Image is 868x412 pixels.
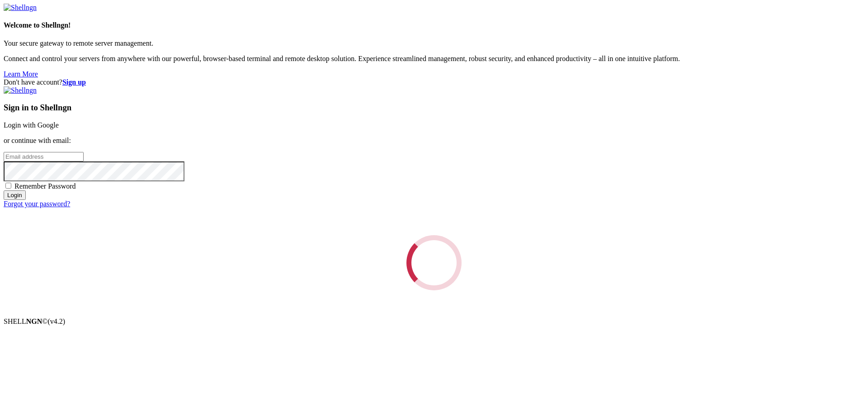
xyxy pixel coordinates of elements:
a: Login with Google [4,121,59,129]
img: Shellngn [4,4,37,12]
h3: Sign in to Shellngn [4,103,864,113]
a: Forgot your password? [4,200,70,208]
p: or continue with email: [4,137,864,145]
b: NGN [26,317,42,325]
span: Remember Password [14,182,76,190]
a: Sign up [62,78,86,86]
input: Login [4,190,26,200]
a: Learn More [4,70,38,78]
p: Connect and control your servers from anywhere with our powerful, browser-based terminal and remo... [4,55,864,63]
span: SHELL © [4,317,65,325]
h4: Welcome to Shellngn! [4,21,864,29]
span: 4.2.0 [48,317,66,325]
input: Remember Password [5,183,11,189]
div: Loading... [406,235,462,290]
p: Your secure gateway to remote server management. [4,39,864,47]
div: Don't have account? [4,78,864,86]
img: Shellngn [4,86,37,95]
input: Email address [4,152,84,161]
